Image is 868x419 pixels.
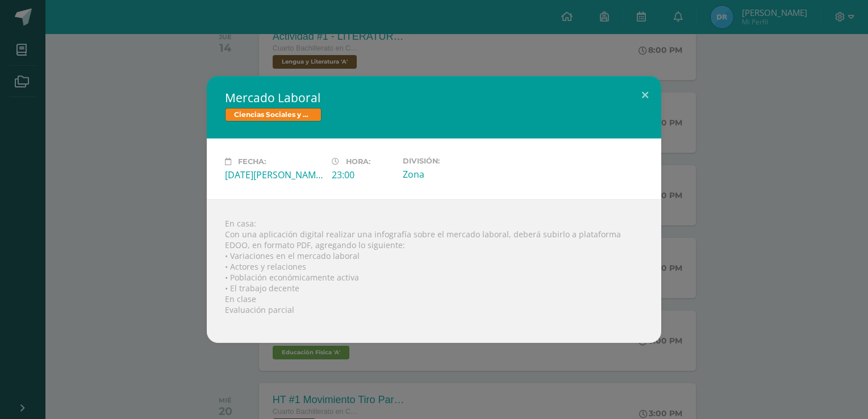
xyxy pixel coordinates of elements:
[225,108,322,121] span: Ciencias Sociales y Formación Ciudadana
[403,168,500,181] div: Zona
[225,90,643,106] h2: Mercado Laboral
[346,157,370,166] span: Hora:
[332,169,394,181] div: 23:00
[403,157,500,165] label: División:
[207,199,661,343] div: En casa: Con una aplicación digital realizar una infografía sobre el mercado laboral, deberá subi...
[225,169,323,181] div: [DATE][PERSON_NAME]
[629,76,661,115] button: Close (Esc)
[238,157,266,166] span: Fecha:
